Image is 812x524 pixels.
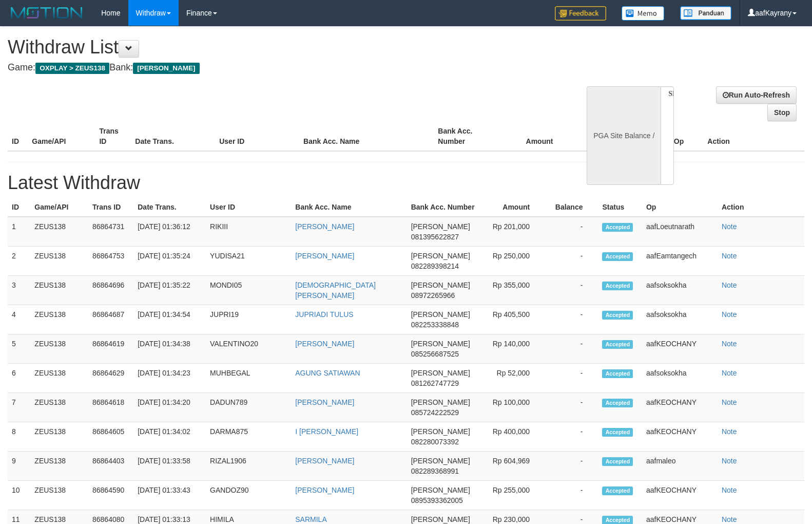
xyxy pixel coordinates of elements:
[411,438,459,446] span: 082280073392
[545,276,598,305] td: -
[642,334,718,364] td: aafKEOCHANY
[411,310,470,319] span: [PERSON_NAME]
[30,334,88,364] td: ZEUS138
[545,247,598,276] td: -
[411,252,470,260] span: [PERSON_NAME]
[295,222,354,231] a: [PERSON_NAME]
[8,422,30,452] td: 8
[642,452,718,481] td: aafmaleo
[206,247,291,276] td: YUDISA21
[88,198,133,217] th: Trans ID
[407,198,483,217] th: Bank Acc. Number
[8,305,30,334] td: 4
[133,217,206,247] td: [DATE] 01:36:12
[8,364,30,393] td: 6
[88,422,133,452] td: 86864605
[411,515,470,523] span: [PERSON_NAME]
[482,276,545,305] td: Rp 355,000
[30,481,88,510] td: ZEUS138
[35,63,109,74] span: OXPLAY > ZEUS138
[215,122,299,151] th: User ID
[133,481,206,510] td: [DATE] 01:33:43
[642,198,718,217] th: Op
[602,311,633,320] span: Accepted
[545,334,598,364] td: -
[295,427,358,436] a: I [PERSON_NAME]
[295,340,354,348] a: [PERSON_NAME]
[95,122,131,151] th: Trans ID
[206,422,291,452] td: DARMA875
[8,198,30,217] th: ID
[411,379,459,387] span: 081262747729
[555,6,606,21] img: Feedback.jpg
[482,452,545,481] td: Rp 604,969
[411,457,470,465] span: [PERSON_NAME]
[482,364,545,393] td: Rp 52,000
[482,217,545,247] td: Rp 201,000
[411,496,463,504] span: 0895393362005
[411,467,459,475] span: 082289368991
[88,481,133,510] td: 86864590
[642,276,718,305] td: aafsoksokha
[206,305,291,334] td: JUPRI19
[602,223,633,232] span: Accepted
[545,198,598,217] th: Balance
[133,364,206,393] td: [DATE] 01:34:23
[295,457,354,465] a: [PERSON_NAME]
[30,393,88,422] td: ZEUS138
[411,233,459,241] span: 081395622827
[716,86,797,104] a: Run Auto-Refresh
[722,398,737,406] a: Note
[295,486,354,494] a: [PERSON_NAME]
[28,122,95,151] th: Game/API
[30,247,88,276] td: ZEUS138
[718,198,804,217] th: Action
[482,247,545,276] td: Rp 250,000
[722,281,737,289] a: Note
[295,369,360,377] a: AGUNG SATIAWAN
[411,281,470,289] span: [PERSON_NAME]
[680,6,731,20] img: panduan.png
[545,452,598,481] td: -
[30,198,88,217] th: Game/API
[133,334,206,364] td: [DATE] 01:34:38
[411,408,459,417] span: 085724222529
[291,198,407,217] th: Bank Acc. Name
[8,37,531,58] h1: Withdraw List
[8,217,30,247] td: 1
[133,63,199,74] span: [PERSON_NAME]
[88,247,133,276] td: 86864753
[642,422,718,452] td: aafKEOCHANY
[767,104,797,121] a: Stop
[642,305,718,334] td: aafsoksokha
[131,122,215,151] th: Date Trans.
[482,198,545,217] th: Amount
[30,422,88,452] td: ZEUS138
[545,305,598,334] td: -
[88,217,133,247] td: 86864731
[8,452,30,481] td: 9
[411,262,459,270] span: 082289398214
[133,305,206,334] td: [DATE] 01:34:54
[602,486,633,495] span: Accepted
[602,428,633,437] span: Accepted
[30,452,88,481] td: ZEUS138
[88,452,133,481] td: 86864403
[8,5,86,21] img: MOTION_logo.png
[206,276,291,305] td: MONDI05
[602,340,633,349] span: Accepted
[722,369,737,377] a: Note
[8,276,30,305] td: 3
[206,217,291,247] td: RIKIII
[642,364,718,393] td: aafsoksokha
[722,515,737,523] a: Note
[206,452,291,481] td: RIZAL1906
[206,198,291,217] th: User ID
[88,393,133,422] td: 86864618
[642,247,718,276] td: aafEamtangech
[602,282,633,290] span: Accepted
[411,340,470,348] span: [PERSON_NAME]
[133,422,206,452] td: [DATE] 01:34:02
[642,393,718,422] td: aafKEOCHANY
[411,321,459,329] span: 082253338848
